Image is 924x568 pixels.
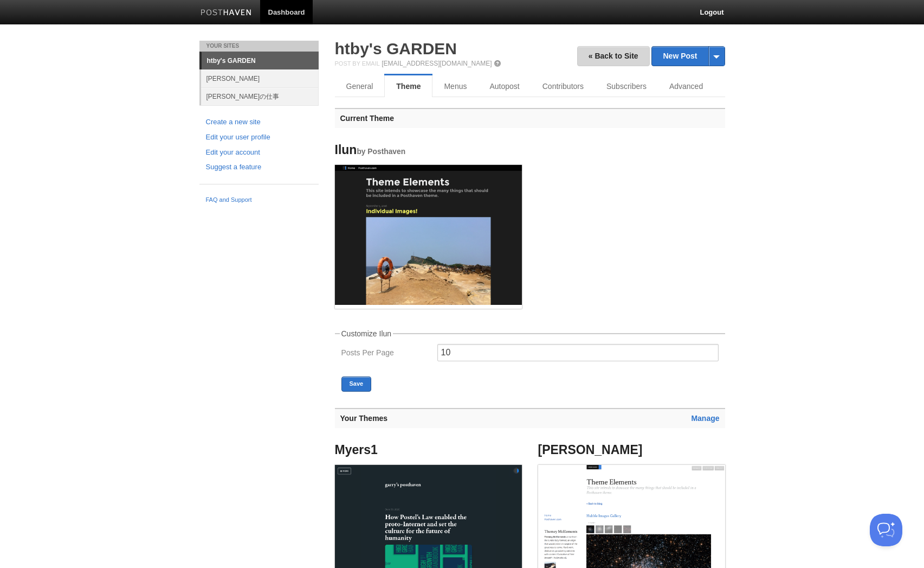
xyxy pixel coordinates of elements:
[357,148,405,156] small: by Posthaven
[206,132,312,143] a: Edit your user profile
[335,75,385,97] a: General
[335,60,380,67] span: Post by Email
[206,117,312,128] a: Create a new site
[658,75,714,97] a: Advanced
[201,69,319,87] a: [PERSON_NAME]
[577,46,650,66] a: « Back to Site
[206,147,312,158] a: Edit your account
[691,414,719,423] a: Manage
[870,514,902,546] iframe: Help Scout Beacon - Open
[538,443,725,457] h4: [PERSON_NAME]
[335,40,457,58] a: htby's GARDEN
[595,75,658,97] a: Subscribers
[335,108,725,128] h3: Current Theme
[341,376,372,392] button: Save
[531,75,595,97] a: Contributors
[335,443,522,457] h4: Myers1
[202,52,319,69] a: htby's GARDEN
[432,75,478,97] a: Menus
[478,75,531,97] a: Autopost
[341,349,431,359] label: Posts Per Page
[335,143,522,157] h4: Ilun
[335,408,725,428] h3: Your Themes
[206,162,312,173] a: Suggest a feature
[382,60,492,67] a: [EMAIL_ADDRESS][DOMAIN_NAME]
[199,41,319,52] li: Your Sites
[201,87,319,105] a: [PERSON_NAME]の仕事
[335,165,522,305] img: Screenshot
[201,9,252,17] img: Posthaven-bar
[652,47,724,66] a: New Post
[206,195,312,205] a: FAQ and Support
[340,330,393,337] legend: Customize Ilun
[384,75,432,97] a: Theme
